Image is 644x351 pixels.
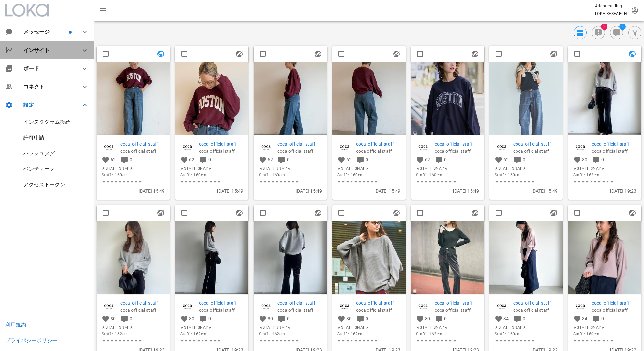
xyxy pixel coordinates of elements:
p: coca official staff [592,148,636,155]
img: coca_official_staff [573,140,588,155]
span: ＝＝＝＝＝＝＝＝＝＝ [495,178,558,185]
span: バッジ [601,24,607,30]
a: coca_official_staff [435,140,479,148]
p: Adaptretailing [595,3,627,9]
span: Staff：160cm [337,172,400,178]
span: Staff：162cm [180,331,243,338]
span: ＝＝＝＝＝＝＝＝＝＝ [337,178,400,185]
span: 0 [366,157,368,162]
a: 許可申請 [23,135,44,141]
p: [DATE] 19:23 [573,187,636,195]
a: coca_official_staff [435,299,479,307]
span: ＝＝＝＝＝＝＝＝＝＝ [259,338,322,344]
div: メッセージ [23,29,67,35]
a: 利用規約 [5,322,26,328]
a: coca_official_staff [199,299,243,307]
img: coca_official_staff [337,299,352,314]
span: Staff：160cm [259,172,322,178]
img: coca_official_staff [180,299,195,314]
span: ＝＝＝＝＝＝＝＝＝＝ [337,338,400,344]
div: インサイト [23,47,73,53]
span: 0 [287,157,290,162]
div: 設定 [23,102,73,108]
img: 1481058542783349_18071801948132517_35216510974113006_n.jpg [254,62,327,135]
img: 1480625541532916_18071426777132517_3457265781562363110_n.jpg [568,62,641,135]
span: ★STAFF SNAP★ [102,325,165,331]
span: 0 [601,157,604,162]
a: coca_official_staff [513,299,558,307]
img: 1480628541778801_18071426822132517_1993775837746757110_n.jpg [254,221,327,294]
a: coca_official_staff [592,299,636,307]
div: プライバシーポリシー [5,337,57,343]
p: coca official staff [120,148,165,155]
span: ★STAFF SNAP★ [102,165,165,172]
img: coca_official_staff [416,140,430,155]
a: coca_official_staff [120,299,165,307]
span: ★STAFF SNAP★ [180,165,243,172]
div: コネクト [23,84,73,90]
span: ★STAFF SNAP★ [416,325,479,331]
img: coca_official_staff [180,140,195,155]
img: 1480622542224952_18071426759132517_7956776668546714847_n.jpg [568,221,641,294]
a: アクセストークン [23,182,65,188]
span: ＝＝＝＝＝＝＝＝＝＝ [102,178,165,185]
span: Staff：162cm [337,331,400,338]
span: 0 [444,157,447,162]
span: 0 [523,316,525,321]
span: 0 [130,157,132,162]
span: ＝＝＝＝＝＝＝＝＝＝ [416,178,479,185]
span: 62 [425,157,430,162]
div: インスタグラム接続 [23,119,70,125]
span: 80 [111,316,116,321]
span: Staff：162cm [259,331,322,338]
a: coca_official_staff [277,299,322,307]
a: coca_official_staff [592,140,636,148]
span: 80 [268,316,273,321]
span: 0 [444,316,447,321]
span: 80 [346,316,352,321]
div: ベンチマーク [23,166,55,172]
p: coca official staff [513,148,558,155]
p: coca_official_staff [513,140,558,148]
span: Staff：160cm [102,172,165,178]
p: coca official staff [199,148,243,155]
span: 0 [287,316,290,321]
a: coca_official_staff [199,140,243,148]
a: ハッシュタグ [23,150,55,156]
span: ＝＝＝＝＝＝＝＝＝＝ [102,338,165,344]
span: ＝＝＝＝＝＝＝＝＝＝ [573,178,636,185]
span: 80 [189,316,194,321]
a: coca_official_staff [356,299,400,307]
p: coca official staff [513,307,558,314]
span: Staff：160cm [180,172,243,178]
span: 62 [346,157,352,162]
img: coca_official_staff [337,140,352,155]
img: 1480626541665531_18071426786132517_4244171648782512051_n.jpg [97,221,170,294]
p: coca official staff [592,307,636,314]
img: coca_official_staff [573,299,588,314]
img: coca_official_staff [102,140,116,155]
img: coca_official_staff [495,140,509,155]
p: [DATE] 15:49 [495,187,558,195]
span: ★STAFF SNAP★ [495,325,558,331]
p: coca_official_staff [120,140,165,148]
span: Staff：160cm [495,331,558,338]
img: coca_official_staff [495,299,509,314]
a: coca_official_staff [356,140,400,148]
p: coca official staff [356,148,400,155]
span: ★STAFF SNAP★ [259,165,322,172]
span: ＝＝＝＝＝＝＝＝＝＝ [180,178,243,185]
span: 0 [208,157,211,162]
a: coca_official_staff [277,140,322,148]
